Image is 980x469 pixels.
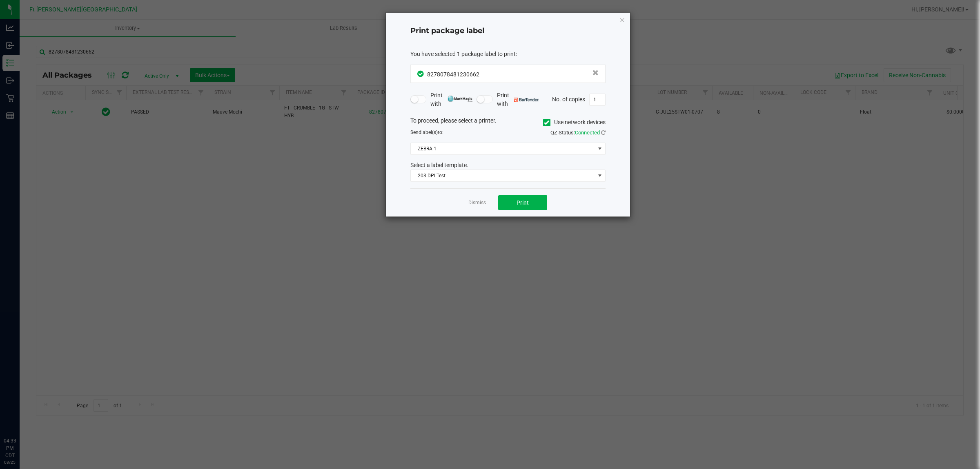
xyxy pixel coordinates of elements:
span: QZ Status: [550,130,606,136]
a: Dismiss [468,199,486,206]
span: Print [517,199,529,206]
div: Select a label template. [404,161,612,170]
iframe: Resource center [8,404,33,428]
span: label(s) [421,130,438,135]
span: Print with [497,91,539,108]
button: Print [498,195,547,210]
span: Send to: [410,130,443,135]
span: You have selected 1 package label to print [410,51,516,57]
span: Print with [430,91,472,108]
div: : [410,50,606,58]
img: mark_magic_cybra.png [448,96,472,102]
img: bartender.png [514,98,539,102]
label: Use network devices [543,118,606,127]
span: No. of copies [552,96,585,102]
span: In Sync [417,69,425,78]
span: Connected [575,130,600,136]
div: To proceed, please select a printer. [404,116,612,129]
h4: Print package label [410,26,606,36]
span: 8278078481230662 [427,71,479,78]
span: ZEBRA-1 [411,143,595,154]
span: 203 DPI Test [411,170,595,181]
